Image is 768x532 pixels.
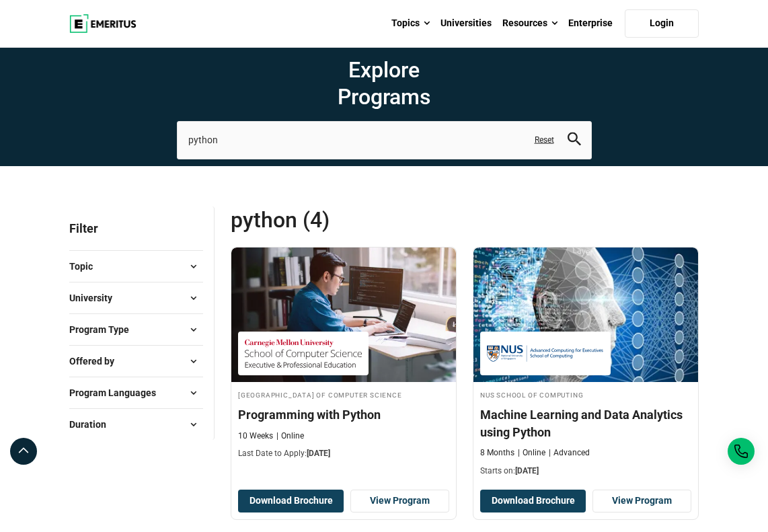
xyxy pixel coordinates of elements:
p: Last Date to Apply: [238,448,449,459]
button: Download Brochure [480,490,586,512]
button: Download Brochure [238,490,344,512]
a: Login [625,9,699,38]
img: Machine Learning and Data Analytics using Python | Online Data Science and Analytics Course [473,248,698,382]
button: Offered by [69,351,203,371]
p: Filter [69,206,203,250]
a: search [568,136,581,149]
button: University [69,288,203,308]
p: 8 Months [480,447,514,459]
a: Data Science and Analytics Course by NUS School of Computing - September 30, 2025 NUS School of C... [473,248,698,484]
a: View Program [592,490,691,512]
a: View Program [350,490,449,512]
p: Online [276,430,304,442]
button: Program Type [69,319,203,340]
button: Topic [69,256,203,276]
h4: NUS School of Computing [480,389,691,400]
span: University [69,291,123,305]
span: Program Type [69,322,140,337]
span: python (4) [231,206,465,233]
p: 10 Weeks [238,430,273,442]
span: Programs [177,83,592,110]
h4: [GEOGRAPHIC_DATA] of Computer Science [238,389,449,400]
span: Duration [69,417,117,432]
p: Online [518,447,545,459]
p: Starts on: [480,465,691,477]
button: search [568,132,581,148]
span: Offered by [69,354,125,369]
input: search-page [177,121,592,159]
h4: Machine Learning and Data Analytics using Python [480,406,691,440]
span: Topic [69,259,104,274]
span: [DATE] [307,449,330,458]
img: NUS School of Computing [487,338,604,369]
a: Data Science and Analytics Course by Carnegie Mellon University School of Computer Science - Augu... [231,248,456,467]
h1: Explore [177,56,592,110]
button: Duration [69,414,203,434]
span: [DATE] [515,466,539,476]
p: Advanced [549,447,590,459]
button: Program Languages [69,383,203,403]
h4: Programming with Python [238,406,449,423]
span: Program Languages [69,385,167,400]
img: Programming with Python | Online Data Science and Analytics Course [231,248,456,382]
img: Carnegie Mellon University School of Computer Science [245,338,362,369]
a: Reset search [535,135,554,146]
